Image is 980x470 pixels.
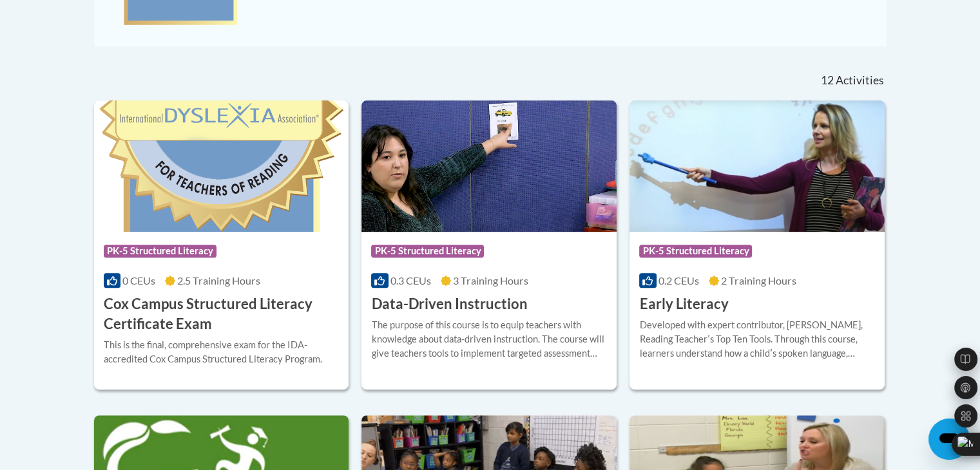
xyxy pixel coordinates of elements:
[371,245,484,258] span: PK-5 Structured Literacy
[361,100,617,232] img: Course Logo
[639,245,752,258] span: PK-5 Structured Literacy
[177,274,260,287] span: 2.5 Training Hours
[104,245,216,258] span: PK-5 Structured Literacy
[371,318,607,361] div: The purpose of this course is to equip teachers with knowledge about data-driven instruction. The...
[104,294,340,334] h3: Cox Campus Structured Literacy Certificate Exam
[94,100,349,232] img: Course Logo
[94,100,349,389] a: Course LogoPK-5 Structured Literacy0 CEUs2.5 Training Hours Cox Campus Structured Literacy Certif...
[820,73,833,88] span: 12
[639,294,728,314] h3: Early Literacy
[390,274,431,287] span: 0.3 CEUs
[629,100,885,232] img: Course Logo
[721,274,796,287] span: 2 Training Hours
[928,418,970,460] iframe: Button to launch messaging window
[104,338,340,366] div: This is the final, comprehensive exam for the IDA-accredited Cox Campus Structured Literacy Program.
[639,318,875,361] div: Developed with expert contributor, [PERSON_NAME], Reading Teacherʹs Top Ten Tools. Through this c...
[836,73,884,88] span: Activities
[371,294,527,314] h3: Data-Driven Instruction
[629,100,885,389] a: Course LogoPK-5 Structured Literacy0.2 CEUs2 Training Hours Early LiteracyDeveloped with expert c...
[122,274,155,287] span: 0 CEUs
[658,274,699,287] span: 0.2 CEUs
[361,100,617,389] a: Course LogoPK-5 Structured Literacy0.3 CEUs3 Training Hours Data-Driven InstructionThe purpose of...
[453,274,528,287] span: 3 Training Hours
